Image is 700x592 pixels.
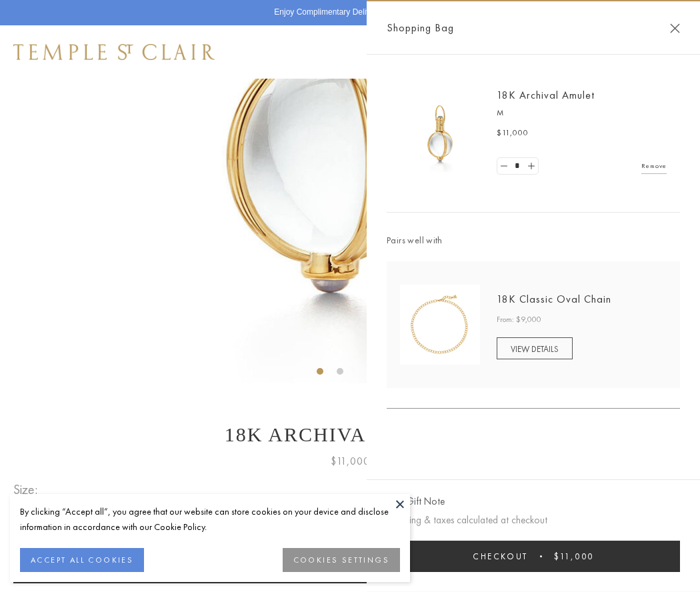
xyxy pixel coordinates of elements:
[497,313,541,327] span: From: $9,000
[20,504,400,535] div: By clicking “Accept all”, you agree that our website can store cookies on your device and disclos...
[387,19,454,37] span: Shopping Bag
[497,292,611,306] a: 18K Classic Oval Chain
[497,88,595,102] a: 18K Archival Amulet
[387,541,680,572] button: Checkout $11,000
[13,479,43,501] span: Size:
[13,44,215,60] img: Temple St. Clair
[497,337,573,359] a: VIEW DETAILS
[387,233,680,248] span: Pairs well with
[670,23,680,33] button: Close Shopping Bag
[524,158,537,175] a: Set quantity to 2
[20,548,144,572] button: ACCEPT ALL COOKIES
[274,6,419,19] p: Enjoy Complimentary Delivery & Returns
[641,159,667,173] a: Remove
[13,423,687,446] h1: 18K Archival Amulet
[511,343,559,355] span: VIEW DETAILS
[331,453,370,470] span: $11,000
[473,551,528,562] span: Checkout
[497,107,667,120] p: M
[400,93,480,173] img: 18K Archival Amulet
[497,158,511,175] a: Set quantity to 0
[387,493,445,510] button: Add Gift Note
[400,285,480,365] img: N88865-OV18
[554,551,594,562] span: $11,000
[283,548,400,572] button: COOKIES SETTINGS
[497,127,529,140] span: $11,000
[387,512,680,529] p: Shipping & taxes calculated at checkout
